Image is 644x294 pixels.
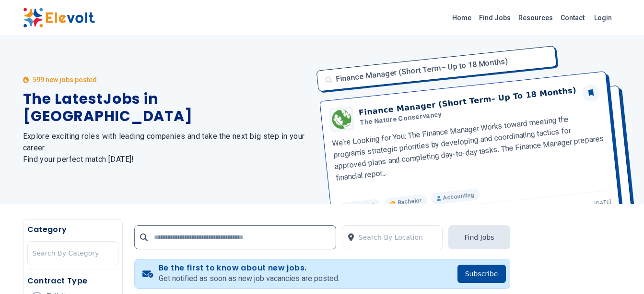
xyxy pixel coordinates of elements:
p: 599 new jobs posted [33,75,97,85]
h1: The Latest Jobs in [GEOGRAPHIC_DATA] [23,90,311,125]
a: Login [588,8,618,27]
h2: Explore exciting roles with leading companies and take the next big step in your career. Find you... [23,131,311,165]
h5: Category [27,224,118,235]
h4: Be the first to know about new jobs. [159,263,340,273]
a: Resources [515,10,557,25]
button: Subscribe [457,265,506,283]
h5: Contract Type [27,275,118,287]
a: Find Jobs [475,10,515,25]
button: Find Jobs [448,225,510,249]
p: Get notified as soon as new job vacancies are posted. [159,273,340,284]
img: Elevolt [23,8,95,28]
a: Home [448,10,475,25]
a: Contact [557,10,588,25]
